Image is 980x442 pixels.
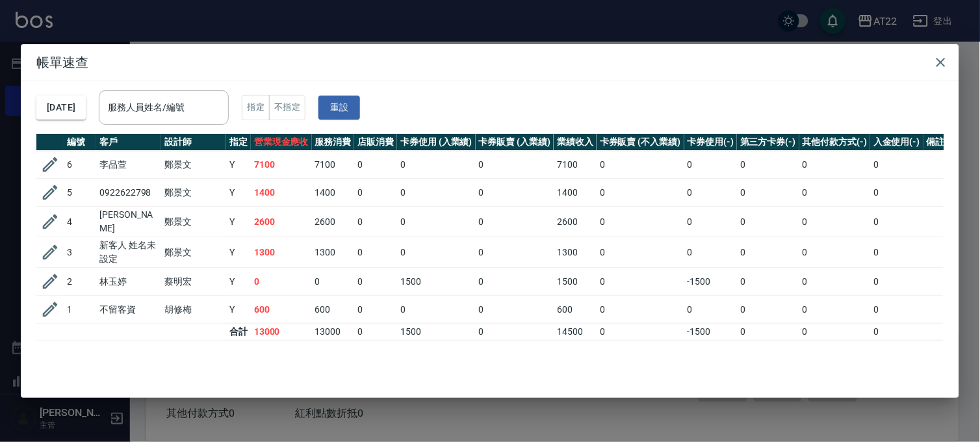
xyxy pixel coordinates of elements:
[597,207,684,237] td: 0
[64,179,96,207] td: 5
[476,134,554,151] th: 卡券販賣 (入業績)
[318,96,360,120] button: 重設
[312,237,355,268] td: 1300
[64,207,96,237] td: 4
[251,207,312,237] td: 2600
[36,96,86,120] button: [DATE]
[161,207,226,237] td: 鄭景文
[354,179,397,207] td: 0
[312,207,355,237] td: 2600
[161,296,226,324] td: 胡修梅
[251,134,312,151] th: 營業現金應收
[96,268,161,296] td: 林玉婷
[251,151,312,179] td: 7100
[161,268,226,296] td: 蔡明宏
[684,296,738,324] td: 0
[226,237,251,268] td: Y
[737,296,799,324] td: 0
[96,151,161,179] td: 李品萱
[476,151,554,179] td: 0
[251,268,312,296] td: 0
[397,207,476,237] td: 0
[684,324,738,341] td: -1500
[226,268,251,296] td: Y
[64,268,96,296] td: 2
[799,134,871,151] th: 其他付款方式(-)
[799,207,871,237] td: 0
[870,237,923,268] td: 0
[397,237,476,268] td: 0
[397,296,476,324] td: 0
[684,179,738,207] td: 0
[312,151,355,179] td: 7100
[96,237,161,268] td: 新客人 姓名未設定
[597,237,684,268] td: 0
[597,268,684,296] td: 0
[554,207,597,237] td: 2600
[251,296,312,324] td: 600
[96,296,161,324] td: 不留客資
[96,134,161,151] th: 客戶
[312,296,355,324] td: 600
[269,95,305,120] button: 不指定
[597,296,684,324] td: 0
[597,134,684,151] th: 卡券販賣 (不入業績)
[737,268,799,296] td: 0
[597,179,684,207] td: 0
[684,237,738,268] td: 0
[799,151,871,179] td: 0
[870,179,923,207] td: 0
[554,151,597,179] td: 7100
[684,134,738,151] th: 卡券使用(-)
[64,237,96,268] td: 3
[476,268,554,296] td: 0
[554,134,597,151] th: 業績收入
[226,179,251,207] td: Y
[354,296,397,324] td: 0
[354,151,397,179] td: 0
[354,134,397,151] th: 店販消費
[312,134,355,151] th: 服務消費
[312,179,355,207] td: 1400
[96,179,161,207] td: 0922622798
[799,268,871,296] td: 0
[870,134,923,151] th: 入金使用(-)
[64,296,96,324] td: 1
[870,151,923,179] td: 0
[684,268,738,296] td: -1500
[476,296,554,324] td: 0
[737,151,799,179] td: 0
[226,296,251,324] td: Y
[242,95,270,120] button: 指定
[161,237,226,268] td: 鄭景文
[476,324,554,341] td: 0
[799,296,871,324] td: 0
[354,268,397,296] td: 0
[251,324,312,341] td: 13000
[870,268,923,296] td: 0
[870,207,923,237] td: 0
[684,207,738,237] td: 0
[397,179,476,207] td: 0
[64,151,96,179] td: 6
[684,151,738,179] td: 0
[737,179,799,207] td: 0
[476,207,554,237] td: 0
[251,237,312,268] td: 1300
[554,296,597,324] td: 600
[737,207,799,237] td: 0
[799,324,871,341] td: 0
[354,324,397,341] td: 0
[251,179,312,207] td: 1400
[312,268,355,296] td: 0
[597,151,684,179] td: 0
[312,324,355,341] td: 13000
[96,207,161,237] td: [PERSON_NAME]
[554,237,597,268] td: 1300
[226,207,251,237] td: Y
[923,134,948,151] th: 備註
[799,179,871,207] td: 0
[354,207,397,237] td: 0
[397,134,476,151] th: 卡券使用 (入業績)
[870,296,923,324] td: 0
